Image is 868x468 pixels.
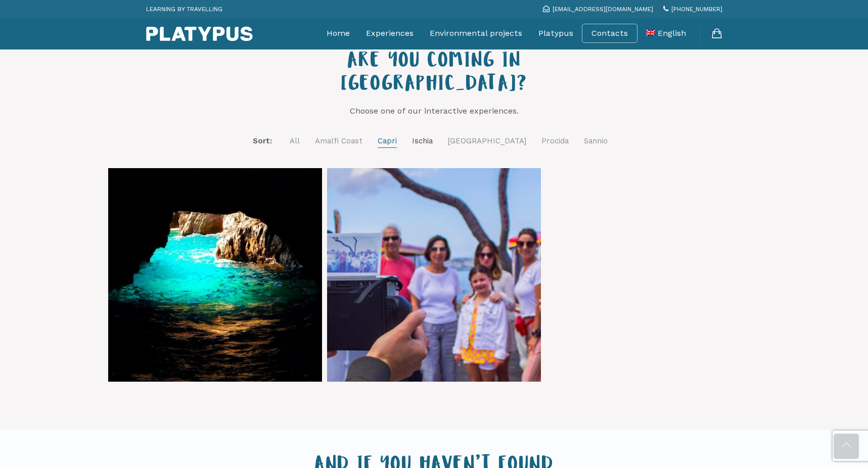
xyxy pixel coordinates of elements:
a: Capri [378,135,397,148]
img: Platypus [146,26,253,41]
span: English [658,28,686,38]
span: [PHONE_NUMBER] [671,6,722,13]
a: Amalfi Coast [315,135,362,147]
a: English [646,21,686,46]
a: Environmental projects [430,21,522,46]
a: Sannio [584,135,608,147]
p: Choose one of our interactive experiences. [290,105,578,117]
a: Experiences [366,21,414,46]
a: [GEOGRAPHIC_DATA] [448,135,526,147]
a: Contacts [591,28,628,38]
a: Procida [541,135,569,147]
span: Sort: [253,136,272,145]
a: Home [327,21,350,46]
a: All [290,135,300,147]
a: [EMAIL_ADDRESS][DOMAIN_NAME] [543,6,653,13]
p: LEARNING BY TRAVELLING [146,3,222,16]
span: [EMAIL_ADDRESS][DOMAIN_NAME] [553,6,653,13]
a: Ischia [412,135,433,147]
a: [PHONE_NUMBER] [663,6,722,13]
span: ARE YOU COMING IN [GEOGRAPHIC_DATA]? [341,52,527,96]
a: Platypus [538,21,573,46]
